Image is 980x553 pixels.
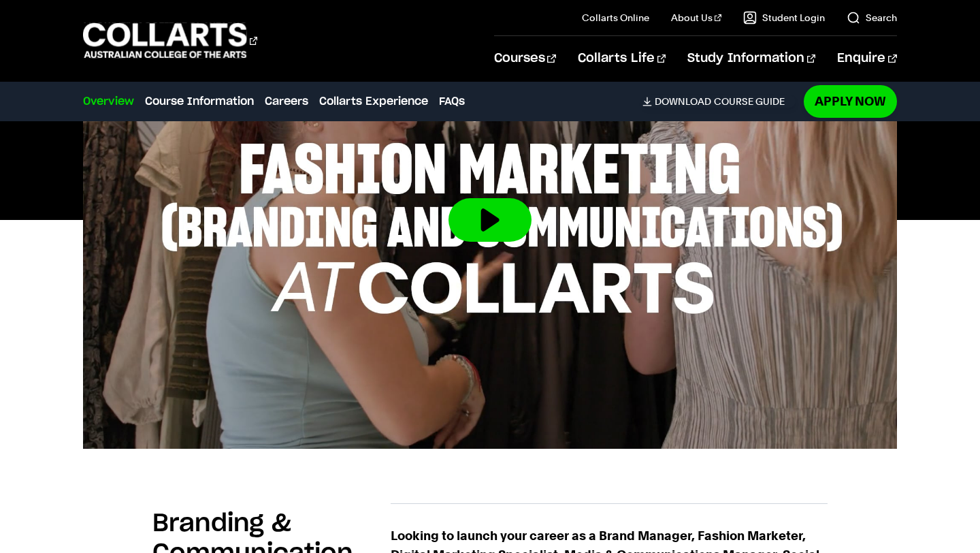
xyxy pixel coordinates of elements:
[743,11,825,25] a: Student Login
[804,85,897,117] a: Apply Now
[582,11,649,25] a: Collarts Online
[494,36,556,81] a: Courses
[671,11,721,25] a: About Us
[83,93,134,110] a: Overview
[655,95,711,108] span: Download
[847,11,897,25] a: Search
[439,93,465,110] a: FAQs
[145,93,254,110] a: Course Information
[687,36,815,81] a: Study Information
[578,36,666,81] a: Collarts Life
[837,36,896,81] a: Enquire
[83,21,257,60] div: Go to homepage
[319,93,428,110] a: Collarts Experience
[265,93,308,110] a: Careers
[642,95,796,108] a: DownloadCourse Guide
